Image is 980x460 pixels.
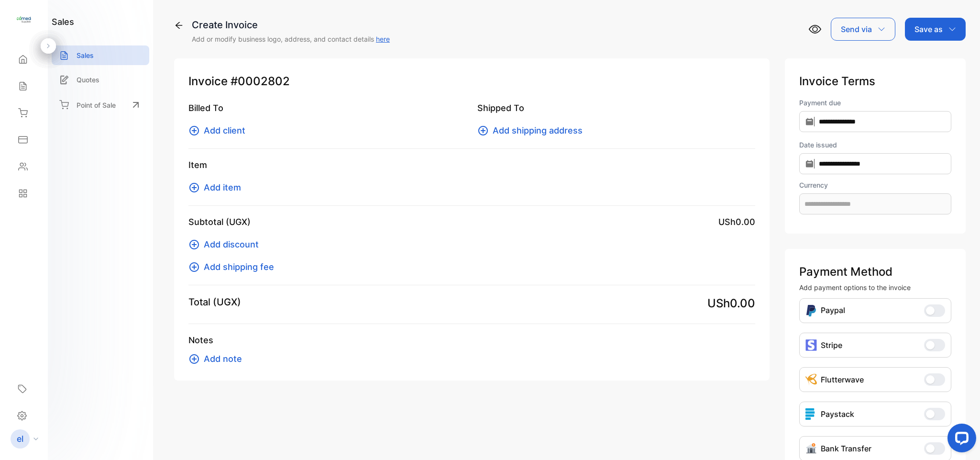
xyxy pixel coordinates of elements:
[940,420,980,460] iframe: LiveChat chat widget
[805,304,817,317] img: Icon
[799,140,951,150] label: Date issued
[52,15,74,28] h1: sales
[821,339,842,351] p: Stripe
[192,34,390,44] p: Add or modify business logo, address, and contact details
[821,304,845,317] p: Paypal
[805,443,817,454] img: Icon
[17,12,31,27] img: logo
[188,238,264,251] button: Add discount
[805,374,817,385] img: Icon
[204,124,245,137] span: Add client
[204,238,259,251] span: Add discount
[188,260,280,273] button: Add shipping fee
[77,100,116,110] p: Point of Sale
[799,263,951,280] p: Payment Method
[493,124,583,137] span: Add shipping address
[841,23,872,35] p: Send via
[77,75,99,85] p: Quotes
[231,73,290,90] span: #0002802
[831,18,895,41] button: Send via
[799,73,951,90] p: Invoice Terms
[188,101,466,114] p: Billed To
[52,70,149,90] a: Quotes
[188,181,247,194] button: Add item
[477,124,588,137] button: Add shipping address
[77,50,94,60] p: Sales
[799,282,951,292] p: Add payment options to the invoice
[376,35,390,43] a: here
[477,101,755,114] p: Shipped To
[188,352,248,365] button: Add note
[188,124,251,137] button: Add client
[188,158,755,171] p: Item
[821,443,871,454] p: Bank Transfer
[799,180,951,190] label: Currency
[914,23,943,35] p: Save as
[188,295,241,309] p: Total (UGX)
[805,339,817,351] img: icon
[188,334,755,347] p: Notes
[805,408,817,420] img: icon
[192,18,390,32] div: Create Invoice
[204,181,241,194] span: Add item
[799,98,951,108] label: Payment due
[52,45,149,65] a: Sales
[188,215,251,228] p: Subtotal (UGX)
[707,295,755,312] span: USh0.00
[204,260,274,273] span: Add shipping fee
[17,433,23,445] p: el
[821,374,864,385] p: Flutterwave
[188,73,755,90] p: Invoice
[718,215,755,228] span: USh0.00
[905,18,966,41] button: Save as
[821,408,854,420] p: Paystack
[52,94,149,115] a: Point of Sale
[204,352,242,365] span: Add note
